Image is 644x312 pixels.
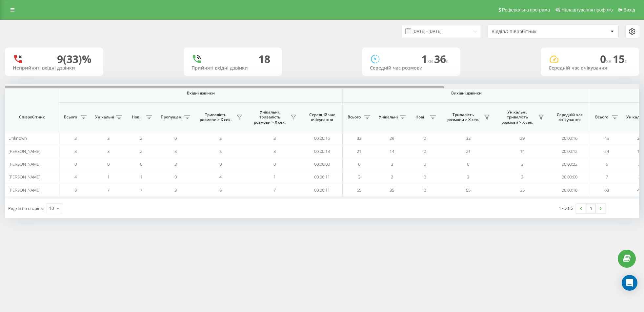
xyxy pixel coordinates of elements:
[302,183,343,196] td: 00:00:11
[637,135,642,141] span: 33
[604,148,609,154] span: 24
[586,204,596,213] a: 1
[622,275,637,291] div: Open Intercom Messenger
[302,158,343,171] td: 00:00:00
[174,135,177,141] span: 0
[174,174,177,180] span: 0
[128,114,144,120] span: Нові
[637,187,642,193] span: 41
[358,161,360,167] span: 6
[219,161,222,167] span: 0
[258,53,270,65] div: 18
[467,174,469,180] span: 3
[161,114,182,120] span: Пропущені
[219,187,222,193] span: 8
[107,161,110,167] span: 0
[594,114,610,120] span: Всього
[140,148,142,154] span: 2
[466,187,471,193] span: 55
[561,7,613,12] span: Налаштування профілю
[638,161,641,167] span: 3
[9,174,40,180] span: [PERSON_NAME]
[9,148,40,154] span: [PERSON_NAME]
[638,174,641,180] span: 2
[140,161,142,167] span: 0
[273,148,276,154] span: 3
[434,52,449,66] span: 36
[559,205,573,211] div: 1 - 5 з 5
[466,135,471,141] span: 33
[600,52,613,66] span: 0
[624,7,635,12] span: Вихід
[549,65,631,71] div: Середній час очікування
[520,187,525,193] span: 35
[74,135,77,141] span: 3
[74,187,77,193] span: 8
[219,174,222,180] span: 4
[444,112,482,122] span: Тривалість розмови > Х сек.
[390,187,394,193] span: 35
[424,135,426,141] span: 0
[520,148,525,154] span: 14
[424,148,426,154] span: 0
[446,57,449,65] span: c
[307,112,337,122] span: Середній час очікування
[74,148,77,154] span: 3
[549,171,590,183] td: 00:00:00
[191,65,274,71] div: Прийняті вхідні дзвінки
[219,135,222,141] span: 3
[140,135,142,141] span: 2
[412,114,428,120] span: Нові
[273,174,276,180] span: 1
[467,161,469,167] span: 6
[302,132,343,145] td: 00:00:16
[606,57,613,65] span: хв
[421,52,434,66] span: 1
[390,148,394,154] span: 14
[492,29,570,34] div: Відділ/Співробітник
[49,205,54,212] div: 10
[302,171,343,183] td: 00:00:11
[57,53,91,65] div: 9 (33)%
[466,148,471,154] span: 21
[554,112,585,122] span: Середній час очікування
[424,187,426,193] span: 0
[74,174,77,180] span: 4
[379,114,398,120] span: Унікальні
[62,114,79,120] span: Всього
[521,174,523,180] span: 2
[357,148,361,154] span: 21
[197,112,234,122] span: Тривалість розмови > Х сек.
[273,161,276,167] span: 0
[613,52,627,66] span: 15
[8,205,44,211] span: Рядків на сторінці
[140,174,142,180] span: 1
[174,148,177,154] span: 3
[107,148,110,154] span: 3
[390,135,394,141] span: 29
[424,161,426,167] span: 0
[549,183,590,196] td: 00:00:18
[346,114,362,120] span: Всього
[358,91,575,96] span: Вихідні дзвінки
[370,65,453,71] div: Середній час розмови
[357,187,361,193] span: 55
[13,65,95,71] div: Неприйняті вхідні дзвінки
[549,158,590,171] td: 00:00:22
[273,187,276,193] span: 7
[604,187,609,193] span: 68
[427,57,434,65] span: хв
[606,174,608,180] span: 7
[424,174,426,180] span: 0
[498,110,536,125] span: Унікальні, тривалість розмови > Х сек.
[521,161,523,167] span: 3
[9,187,40,193] span: [PERSON_NAME]
[219,148,222,154] span: 3
[625,57,627,65] span: c
[502,7,550,12] span: Реферальна програма
[358,174,360,180] span: 3
[76,91,325,96] span: Вхідні дзвінки
[9,135,27,141] span: Unknown
[357,135,361,141] span: 33
[174,187,177,193] span: 3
